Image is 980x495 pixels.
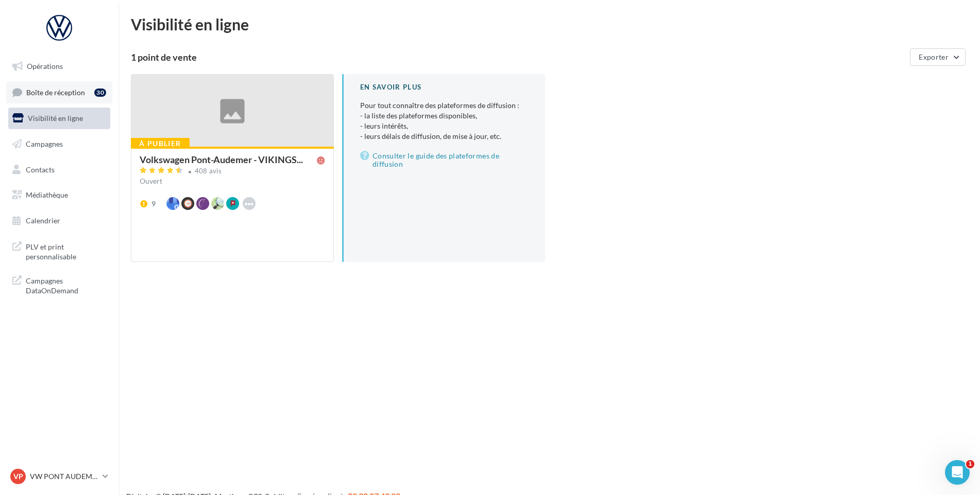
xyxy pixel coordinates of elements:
div: À publier [131,138,190,149]
a: VP VW PONT AUDEMER [8,467,110,486]
span: Campagnes DataOnDemand [26,274,106,296]
span: Calendrier [26,216,60,225]
a: Boîte de réception30 [6,81,112,103]
a: Contacts [6,159,112,181]
a: Calendrier [6,210,112,232]
span: Volkswagen Pont-Audemer - VIKINGS... [140,155,303,164]
a: Campagnes [6,133,112,155]
span: Médiathèque [26,190,68,199]
p: VW PONT AUDEMER [30,471,98,482]
div: En savoir plus [360,82,529,92]
div: Visibilité en ligne [131,16,968,32]
iframe: Intercom live chat [945,460,970,485]
span: Visibilité en ligne [28,114,83,122]
span: Campagnes [26,139,63,148]
a: Visibilité en ligne [6,108,112,129]
a: Consulter le guide des plateformes de diffusion [360,150,529,170]
div: 9 [151,199,156,209]
div: 30 [94,89,106,97]
span: Ouvert [140,176,162,185]
div: 408 avis [195,168,222,174]
span: 1 [966,460,974,468]
li: - leurs intérêts, [360,121,529,131]
div: 1 point de vente [131,52,906,62]
li: - leurs délais de diffusion, de mise à jour, etc. [360,131,529,142]
a: PLV et print personnalisable [6,236,112,266]
span: Exporter [919,52,949,61]
a: Opérations [6,56,112,77]
a: Campagnes DataOnDemand [6,270,112,300]
a: 408 avis [140,166,325,178]
span: Contacts [26,165,55,173]
p: Pour tout connaître des plateformes de diffusion : [360,100,529,142]
span: VP [13,471,23,482]
a: Médiathèque [6,184,112,206]
span: PLV et print personnalisable [26,240,106,262]
span: Boîte de réception [26,87,85,96]
button: Exporter [910,48,966,66]
li: - la liste des plateformes disponibles, [360,111,529,121]
span: Opérations [27,62,63,70]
